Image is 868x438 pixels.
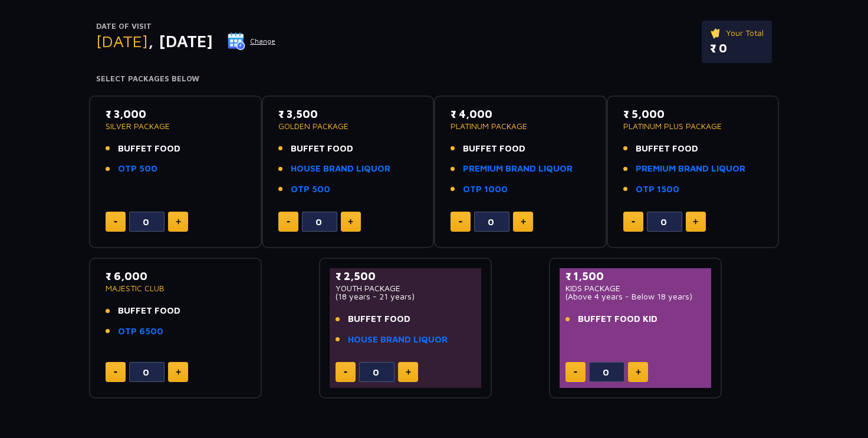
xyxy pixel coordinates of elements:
[278,122,418,130] p: GOLDEN PACKAGE
[106,268,245,284] p: ₹ 6,000
[118,142,180,156] span: BUFFET FOOD
[96,21,276,32] p: Date of Visit
[463,183,508,196] a: OTP 1000
[565,284,705,292] p: KIDS PACKAGE
[291,162,390,176] a: HOUSE BRAND LIQUOR
[291,183,330,196] a: OTP 500
[278,106,418,122] p: ₹ 3,500
[106,122,245,130] p: SILVER PACKAGE
[623,122,763,130] p: PLATINUM PLUS PACKAGE
[710,27,764,39] p: Your Total
[336,284,475,292] p: YOUTH PACKAGE
[106,106,245,122] p: ₹ 3,000
[451,106,590,122] p: ₹ 4,000
[106,284,245,292] p: MAJESTIC CLUB
[636,183,679,196] a: OTP 1500
[348,333,448,347] a: HOUSE BRAND LIQUOR
[693,219,698,225] img: plus
[96,74,772,84] h4: Select Packages Below
[336,292,475,301] p: (18 years - 21 years)
[710,39,764,57] p: ₹ 0
[463,142,525,156] span: BUFFET FOOD
[578,312,657,326] span: BUFFET FOOD KID
[336,268,475,284] p: ₹ 2,500
[114,221,117,223] img: minus
[348,219,353,225] img: plus
[114,371,117,373] img: minus
[118,325,163,338] a: OTP 6500
[636,142,698,156] span: BUFFET FOOD
[227,32,276,51] button: Change
[636,369,641,375] img: plus
[118,162,157,176] a: OTP 500
[565,268,705,284] p: ₹ 1,500
[176,369,181,375] img: plus
[459,221,462,223] img: minus
[636,162,745,176] a: PREMIUM BRAND LIQUOR
[623,106,763,122] p: ₹ 5,000
[710,27,722,39] img: ticket
[565,292,705,301] p: (Above 4 years - Below 18 years)
[96,31,148,51] span: [DATE]
[574,371,577,373] img: minus
[348,312,410,326] span: BUFFET FOOD
[344,371,347,373] img: minus
[451,122,590,130] p: PLATINUM PACKAGE
[463,162,573,176] a: PREMIUM BRAND LIQUOR
[632,221,635,223] img: minus
[176,219,181,225] img: plus
[406,369,411,375] img: plus
[521,219,526,225] img: plus
[118,304,180,318] span: BUFFET FOOD
[287,221,290,223] img: minus
[291,142,353,156] span: BUFFET FOOD
[148,31,213,51] span: , [DATE]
